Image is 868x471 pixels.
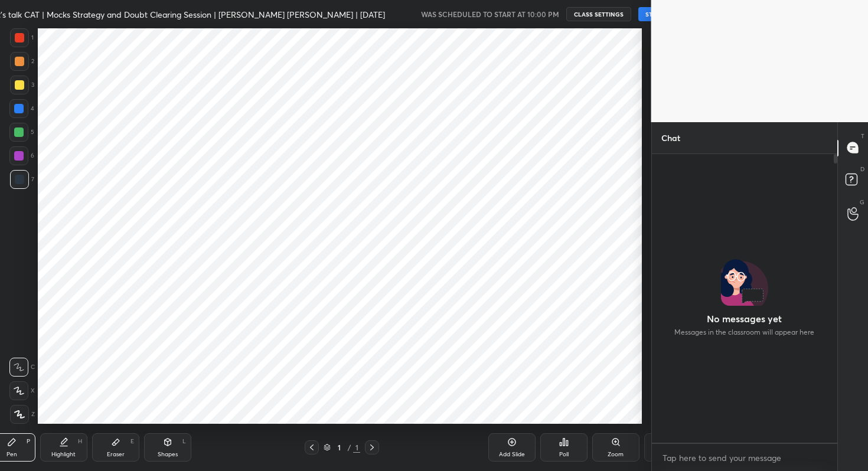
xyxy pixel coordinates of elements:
[51,452,76,457] div: Highlight
[9,381,35,400] div: X
[353,442,360,453] div: 1
[107,452,125,457] div: Eraser
[566,7,631,21] button: CLASS SETTINGS
[333,444,345,451] div: 1
[9,123,34,142] div: 5
[608,452,624,457] div: Zoom
[27,439,30,444] div: P
[347,444,351,451] div: /
[78,439,82,444] div: H
[652,122,690,153] p: Chat
[6,452,17,457] div: Pen
[182,439,186,444] div: L
[130,439,134,444] div: E
[638,7,691,21] button: START CLASS
[10,170,34,189] div: 7
[499,452,525,457] div: Add Slide
[559,452,569,457] div: Poll
[860,198,864,207] p: G
[9,99,34,118] div: 4
[861,132,864,140] p: T
[10,28,34,47] div: 1
[10,76,34,94] div: 3
[9,146,34,165] div: 6
[421,9,559,19] h5: WAS SCHEDULED TO START AT 10:00 PM
[9,358,35,377] div: C
[860,165,864,174] p: D
[158,452,178,457] div: Shapes
[10,405,35,424] div: Z
[10,52,34,71] div: 2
